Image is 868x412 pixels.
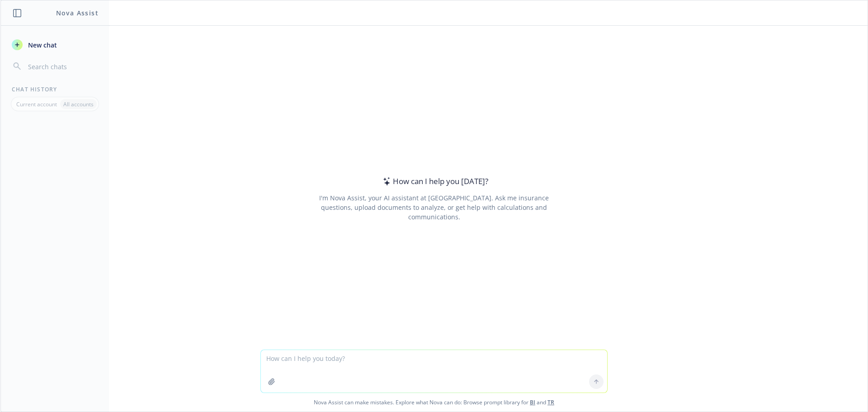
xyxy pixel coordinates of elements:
[26,40,57,50] span: New chat
[547,398,554,406] a: TR
[1,85,109,93] div: Chat History
[8,37,102,53] button: New chat
[4,393,864,412] span: Nova Assist can make mistakes. Explore what Nova can do: Browse prompt library for and
[380,175,488,187] div: How can I help you [DATE]?
[56,8,99,18] h1: Nova Assist
[16,100,57,108] p: Current account
[26,60,98,73] input: Search chats
[530,398,535,406] a: BI
[63,100,94,108] p: All accounts
[307,193,561,222] div: I'm Nova Assist, your AI assistant at [GEOGRAPHIC_DATA]. Ask me insurance questions, upload docum...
